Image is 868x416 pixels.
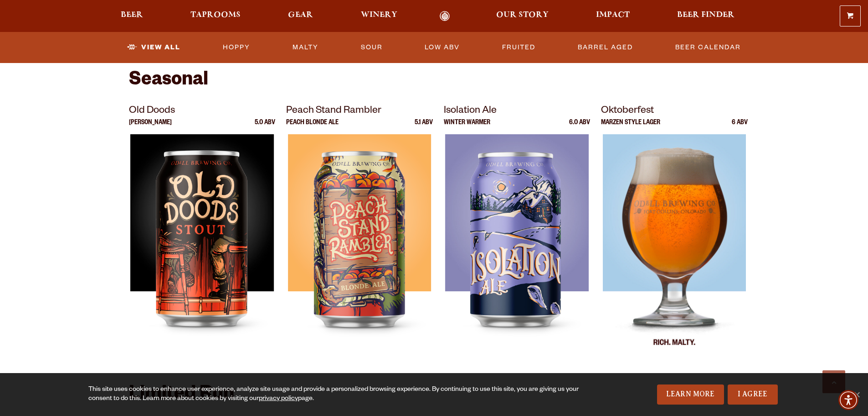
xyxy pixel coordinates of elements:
a: Gear [282,11,319,21]
a: Fruited [498,37,539,58]
a: Oktoberfest Marzen Style Lager 6 ABV Oktoberfest Oktoberfest [601,103,748,363]
a: Isolation Ale Winter Warmer 6.0 ABV Isolation Ale Isolation Ale [444,103,591,363]
a: Beer Finder [671,11,740,21]
a: Impact [590,11,636,21]
p: 6.0 ABV [569,120,590,134]
p: Peach Blonde Ale [286,120,339,134]
span: Winery [361,11,397,19]
p: Old Doods [129,103,276,120]
a: Old Doods [PERSON_NAME] 5.0 ABV Old Doods Old Doods [129,103,276,363]
img: Peach Stand Rambler [288,134,431,363]
a: Peach Stand Rambler Peach Blonde Ale 5.1 ABV Peach Stand Rambler Peach Stand Rambler [286,103,433,363]
a: View All [123,37,184,58]
a: Odell Home [428,11,462,21]
a: Hoppy [219,37,254,58]
p: Peach Stand Rambler [286,103,433,120]
p: 5.1 ABV [415,120,433,134]
span: Impact [596,11,630,19]
p: 5.0 ABV [255,120,275,134]
a: privacy policy [259,395,298,403]
span: Beer [121,11,143,19]
p: Oktoberfest [601,103,748,120]
p: Winter Warmer [444,120,490,134]
a: Beer [115,11,149,21]
img: Isolation Ale [445,134,588,363]
a: Barrel Aged [574,37,637,58]
p: Isolation Ale [444,103,591,120]
a: Malty [289,37,322,58]
div: This site uses cookies to enhance user experience, analyze site usage and provide a personalized ... [88,385,582,404]
a: Beer Calendar [672,37,745,58]
a: I Agree [728,384,778,405]
span: Our Story [496,11,549,19]
span: Beer Finder [677,11,734,19]
span: Taprooms [190,11,241,19]
p: [PERSON_NAME] [129,120,172,134]
a: Scroll to top [822,370,845,393]
div: Accessibility Menu [838,390,858,410]
h2: Seasonal [129,70,740,92]
img: Old Doods [130,134,273,363]
a: Our Story [490,11,555,21]
a: Taprooms [185,11,247,21]
img: Oktoberfest [603,134,746,363]
a: Low ABV [421,37,463,58]
p: 6 ABV [732,120,748,134]
p: Marzen Style Lager [601,120,660,134]
a: Winery [355,11,403,21]
a: Sour [357,37,386,58]
span: Gear [288,11,313,19]
a: Learn More [657,384,724,405]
